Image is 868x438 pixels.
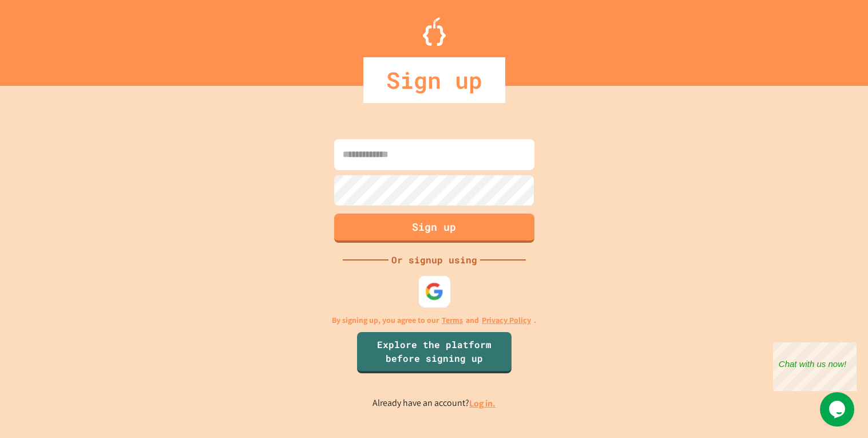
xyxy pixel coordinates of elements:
[773,342,857,391] iframe: chat widget
[423,17,446,46] img: Logo.svg
[425,282,443,301] img: google-icon.svg
[363,57,505,103] div: Sign up
[820,392,857,427] iframe: chat widget
[482,314,531,326] a: Privacy Policy
[332,314,536,326] p: By signing up, you agree to our and .
[334,214,534,243] button: Sign up
[372,396,496,411] p: Already have an account?
[469,397,496,409] a: Log in.
[442,314,463,326] a: Terms
[357,332,512,373] a: Explore the platform before signing up
[389,253,480,267] div: Or signup using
